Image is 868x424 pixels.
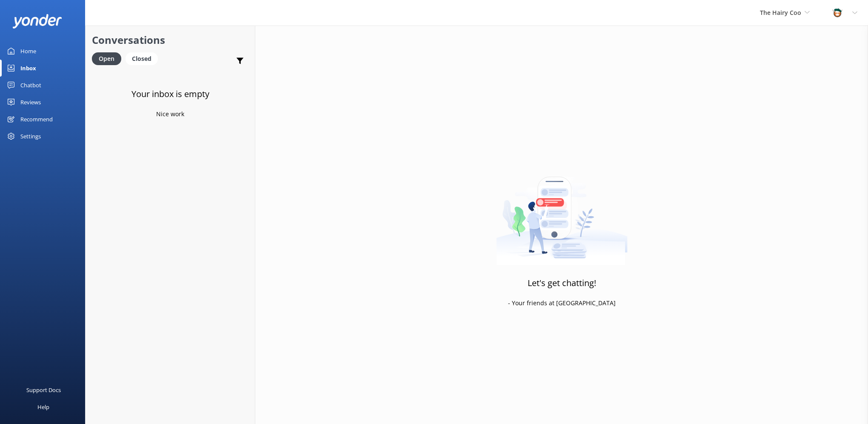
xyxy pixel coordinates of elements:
p: - Your friends at [GEOGRAPHIC_DATA] [508,298,616,308]
a: Closed [126,54,162,63]
div: Inbox [20,60,36,77]
h2: Conversations [92,32,248,48]
img: artwork of a man stealing a conversation from at giant smartphone [496,159,628,265]
img: 457-1738239164.png [831,6,844,19]
h3: Your inbox is empty [131,87,209,101]
div: Reviews [20,94,41,111]
div: Home [20,43,36,60]
div: Help [37,398,49,415]
div: Recommend [20,111,53,128]
div: Settings [20,128,41,145]
a: Open [92,54,126,63]
h3: Let's get chatting! [528,276,596,290]
div: Closed [126,52,158,65]
span: The Hairy Coo [760,9,801,17]
div: Open [92,52,121,65]
p: Nice work [156,109,184,119]
div: Support Docs [26,381,61,398]
div: Chatbot [20,77,41,94]
img: yonder-white-logo.png [13,14,62,28]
